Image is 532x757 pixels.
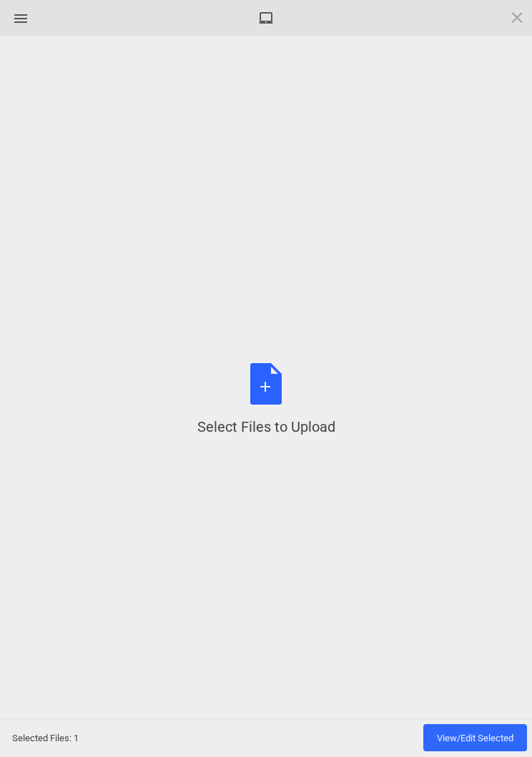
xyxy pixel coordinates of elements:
[509,9,525,25] span: Click here or hit ESC to close picker
[258,10,274,26] span: My Device
[197,417,335,437] div: Select Files to Upload
[423,724,527,751] span: Next
[12,733,79,743] span: Selected Files: 1
[437,733,513,743] span: View/Edit Selected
